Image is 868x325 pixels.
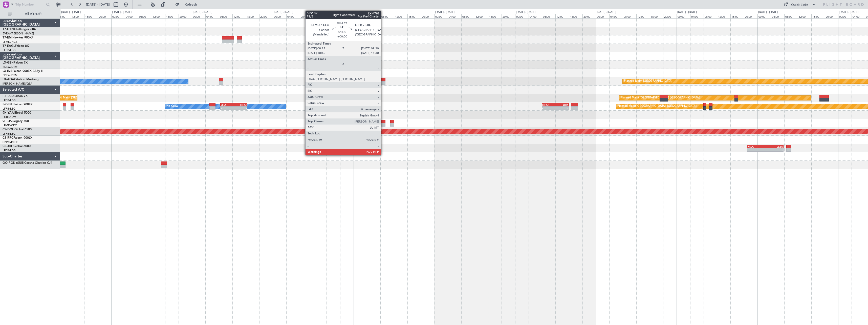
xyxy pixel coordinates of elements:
[758,10,778,14] div: [DATE] - [DATE]
[193,10,212,14] div: [DATE] - [DATE]
[407,14,421,18] div: 16:00
[221,103,234,106] div: LIRA
[542,14,555,18] div: 08:00
[748,148,765,151] div: -
[690,14,704,18] div: 04:00
[3,78,39,81] a: LX-AOACitation Mustang
[502,14,515,18] div: 20:00
[3,161,24,165] span: OO-ROK (SUB)
[3,120,29,123] a: 9H-LPZLegacy 500
[839,10,858,14] div: [DATE] - [DATE]
[3,111,14,114] span: 9H-YAA
[555,14,569,18] div: 12:00
[717,14,730,18] div: 12:00
[448,14,461,18] div: 04:00
[259,14,273,18] div: 20:00
[3,128,32,131] a: CS-DOUGlobal 6500
[3,136,13,139] span: CS-RRC
[624,77,672,85] div: Planned Maint [GEOGRAPHIC_DATA]
[219,14,232,18] div: 08:00
[205,14,219,18] div: 04:00
[3,115,16,119] a: FCBB/BZV
[286,14,300,18] div: 04:00
[3,132,16,136] a: LFPB/LBG
[488,14,502,18] div: 16:00
[3,48,16,52] a: LFPB/LBG
[730,14,744,18] div: 16:00
[811,14,825,18] div: 16:00
[3,28,36,31] a: T7-DYNChallenger 604
[3,70,12,73] span: LX-INB
[394,14,407,18] div: 12:00
[111,14,125,18] div: 00:00
[3,145,13,148] span: CS-JHH
[84,14,98,18] div: 16:00
[86,2,110,7] span: [DATE] - [DATE]
[3,32,34,35] a: EVRA/[PERSON_NAME]
[838,14,852,18] div: 00:00
[234,103,247,106] div: HTKJ
[165,14,179,18] div: 16:00
[13,12,53,16] span: All Aircraft
[791,3,808,8] div: Quick Links
[354,10,374,14] div: [DATE] - [DATE]
[582,14,596,18] div: 20:00
[3,65,17,69] a: EDLW/DTM
[179,14,192,18] div: 20:00
[173,1,203,9] button: Refresh
[180,3,202,6] span: Refresh
[529,14,542,18] div: 04:00
[798,14,811,18] div: 12:00
[3,98,16,102] a: LFPB/LBG
[3,136,32,139] a: CS-RRCFalcon 900LX
[663,14,677,18] div: 20:00
[3,28,14,31] span: T7-DYN
[138,14,151,18] div: 08:00
[516,10,535,14] div: [DATE] - [DATE]
[3,107,16,111] a: LFPB/LBG
[380,14,394,18] div: 08:00
[650,14,663,18] div: 16:00
[3,95,28,98] a: F-HECDFalcon 7X
[555,107,568,110] div: -
[112,10,132,14] div: [DATE] - [DATE]
[748,145,765,148] div: KSJC
[677,10,697,14] div: [DATE] - [DATE]
[704,14,717,18] div: 08:00
[542,107,555,110] div: -
[232,14,246,18] div: 12:00
[340,14,354,18] div: 20:00
[435,10,454,14] div: [DATE] - [DATE]
[3,78,14,81] span: LX-AOA
[6,10,55,18] button: All Aircraft
[3,103,13,106] span: F-GPNJ
[71,14,84,18] div: 12:00
[3,40,17,44] a: LFMN/NCE
[152,14,165,18] div: 12:00
[3,161,52,165] a: OO-ROK (SUB)Cessna Citation CJ4
[98,14,111,18] div: 20:00
[852,14,865,18] div: 04:00
[15,1,45,8] input: Trip Number
[636,14,650,18] div: 12:00
[313,14,327,18] div: 12:00
[555,103,568,106] div: LIRA
[623,14,636,18] div: 08:00
[461,14,475,18] div: 08:00
[3,36,33,39] a: T7-EMIHawker 900XP
[125,14,138,18] div: 04:00
[3,124,17,127] a: LFMD/CEQ
[273,14,286,18] div: 00:00
[61,10,81,14] div: [DATE] - [DATE]
[300,14,313,18] div: 08:00
[597,10,616,14] div: [DATE] - [DATE]
[609,14,623,18] div: 04:00
[57,14,71,18] div: 08:00
[475,14,488,18] div: 12:00
[3,145,31,148] a: CS-JHHGlobal 6000
[246,14,259,18] div: 16:00
[234,107,247,110] div: -
[744,14,757,18] div: 20:00
[3,70,42,73] a: LX-INBFalcon 900EX EASy II
[3,111,31,114] a: 9H-YAAGlobal 5000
